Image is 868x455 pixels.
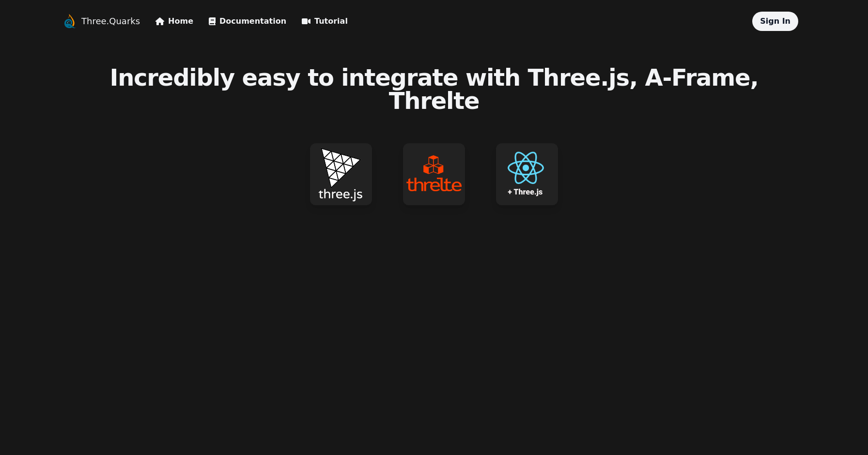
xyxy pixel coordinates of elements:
[496,143,558,205] img: react-three-fiber
[480,128,573,221] a: react-three-fiber
[62,66,806,112] h2: Incredibly easy to integrate with Three.js, A-Frame, Threlte
[310,143,372,205] img: Native Three JS
[209,15,286,27] a: Documentation
[387,128,480,221] a: threlte
[403,143,465,205] img: threlte
[760,16,790,26] a: Sign In
[294,128,387,221] a: Native Three JS
[302,15,348,27] a: Tutorial
[81,15,140,28] a: Three.Quarks
[155,15,193,27] a: Home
